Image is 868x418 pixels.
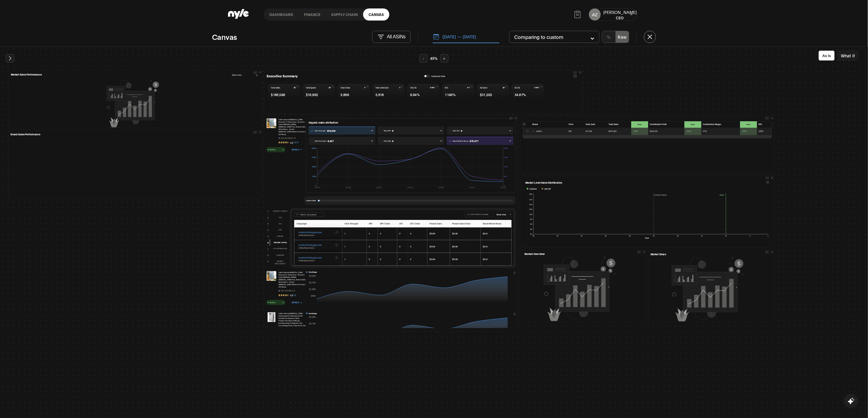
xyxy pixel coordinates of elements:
input: Search campaigns [294,212,325,217]
td: 47% [702,128,740,135]
tspan: [DATE] [346,186,351,188]
button: 4 [267,227,270,233]
tspan: Goal [720,194,724,196]
button: Expand row [533,130,534,132]
tspan: $3,600 [309,275,316,277]
span: 4,827 [328,139,334,143]
h1: Brand Sales Performance [11,133,40,136]
span: 0 [380,245,381,248]
button: Open settings [513,312,516,317]
span: $31,262 [480,92,492,97]
button: Ad Sales$0$31,262 [477,84,509,100]
button: ROI0%1140% [442,84,474,100]
button: + [440,54,449,63]
th: Units Sold [584,121,607,128]
tspan: 18% [529,204,533,205]
button: Details [287,299,306,306]
span: 5,806 [341,92,349,97]
span: 1 [344,245,346,248]
h3: Executive Summary [267,74,298,78]
th: Campaigns [294,220,342,227]
tspan: 30 [629,235,631,237]
th: Delta [631,121,648,128]
span: $29.99 [452,258,458,261]
img: USA Flag [279,137,280,139]
button: Total Spend$0$10,902 [303,84,335,100]
span: Total Units Sold [375,86,389,89]
button: rfestdh242545vygkhuodte [299,256,322,259]
th: ATC Clicks [408,220,427,227]
th: Product Sales Clicks [450,220,481,227]
tspan: 9% [530,218,533,220]
span: $0 [329,87,331,88]
span: 0 [399,87,400,88]
span: $0 [503,87,505,88]
h2: Organic sales attribution [309,121,514,125]
td: 24.74% [584,128,607,135]
h1: Market Overview [525,252,545,256]
div: 100% [742,129,755,133]
th: DPV [367,220,378,227]
tspan: $900 [311,294,316,297]
td: InoPro [531,128,567,135]
th: Total Sales [607,121,631,128]
p: 4.5 [290,141,293,144]
span: 0 [410,232,411,235]
button: Open settings [513,271,516,276]
button: 3 [267,221,270,227]
span: Total Sales [306,312,514,314]
span: $29.99 [429,258,435,261]
div: Total ATC [453,130,460,132]
span: Total Sales [306,271,514,273]
span: $29.99 [452,232,458,235]
span: Total Spend [306,86,316,89]
th: Click-Throughs [342,220,367,227]
span: 0 [369,245,370,248]
tspan: [DATE] [315,186,320,188]
h3: InoPro Natural [MEDICAL_DATA] Strips Kit 14 Treatments - Sensitive Teeth [PERSON_NAME], [MEDICAL_... [279,118,306,136]
button: Copy ASIN B0D3VHMR3Z to clipboard [279,137,306,140]
span: 0 [410,245,411,248]
span: TACOS [410,86,416,89]
span: 0 [461,129,462,133]
h3: InoPro Natural [MEDICAL_DATA] Hydroxyapatite Toothpaste with Probiotic for Sensitive Teeth, Fluor... [279,312,306,327]
h3: InoPro Natural [MEDICAL_DATA] Strips Kit 21 Treatments - Sensitive Teeth [PERSON_NAME], [MEDICAL_... [279,271,306,288]
a: Dashboard [264,8,299,21]
button: Comparing to custom [509,31,600,43]
button: 9 [267,258,270,265]
tspan: 15 [701,235,703,237]
tspan: 50 [533,235,534,237]
tspan: 18000 [312,166,316,168]
div: Total Purchases [315,140,327,142]
span: ROI [445,86,448,89]
span: $29.99 [452,245,458,248]
span: 6.04% [410,92,420,97]
a: Supply chain [326,8,363,21]
div: [PERSON_NAME] [603,9,637,15]
button: Active [267,147,285,152]
button: Copy ASIN B0F13NHBKZ to clipboard [279,289,306,292]
h1: Market Level Sales Distribution [525,181,562,185]
th: Delta [740,121,757,128]
span: 1 [344,232,346,235]
button: Active [267,300,285,305]
td: 155% [757,128,771,135]
button: 1 [267,208,270,214]
span: 3r346y45ytju325uluil [299,234,338,236]
a: finance [299,8,326,21]
span: 0 [399,245,401,248]
tspan: 0 [504,185,505,187]
tspan: 21% [529,199,533,201]
th: Contribution Margin [702,121,740,128]
button: Details [287,146,306,153]
div: Total DPV [384,130,391,132]
button: Organic Social [270,240,289,246]
span: 226,962 [327,129,336,133]
h1: Market Sales Performance [11,73,42,78]
tspan: 20 [677,235,679,237]
button: CRO [270,227,289,233]
button: 8 [267,252,270,259]
tspan: 1000 [504,166,508,168]
span: 0 [369,258,370,261]
span: Total Clicks [341,86,350,89]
